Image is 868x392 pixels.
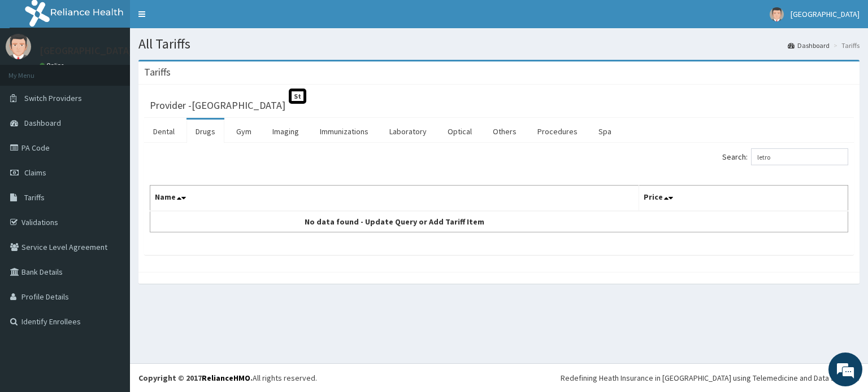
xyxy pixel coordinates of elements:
span: St [289,89,306,104]
div: Redefining Heath Insurance in [GEOGRAPHIC_DATA] using Telemedicine and Data Science! [561,372,860,384]
span: Switch Providers [24,93,82,103]
th: Name [150,186,639,212]
span: Dashboard [24,118,61,128]
a: Procedures [528,120,587,143]
li: Tariffs [831,41,860,50]
span: Tariffs [24,192,45,202]
div: Minimize live chat window [185,6,212,33]
img: d_794563401_company_1708531726252_794563401 [21,56,46,85]
a: Optical [439,120,481,143]
a: Dashboard [788,41,830,50]
label: Search: [722,148,848,165]
span: We're online! [66,122,156,236]
a: Imaging [263,120,308,143]
span: Claims [24,168,46,178]
a: Spa [589,120,620,143]
a: Immunizations [311,120,377,143]
th: Price [639,186,848,212]
div: Chat with us now [59,63,190,78]
a: Online [40,61,67,69]
h3: Tariffs [144,67,171,77]
textarea: Type your message and hit 'Enter' [6,267,215,307]
td: No data found - Update Query or Add Tariff Item [150,211,639,232]
img: User Image [770,7,784,21]
a: Gym [227,120,261,143]
input: Search: [751,148,848,165]
a: Drugs [186,120,224,143]
h3: Provider - [GEOGRAPHIC_DATA] [150,100,285,111]
a: Laboratory [380,120,436,143]
strong: Copyright © 2017 . [138,373,253,383]
p: [GEOGRAPHIC_DATA] [40,46,133,56]
span: [GEOGRAPHIC_DATA] [791,9,860,19]
a: RelianceHMO [202,373,250,383]
a: Dental [144,120,184,143]
a: Others [484,120,526,143]
h1: All Tariffs [138,37,860,51]
img: User Image [6,34,31,59]
footer: All rights reserved. [130,363,868,392]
